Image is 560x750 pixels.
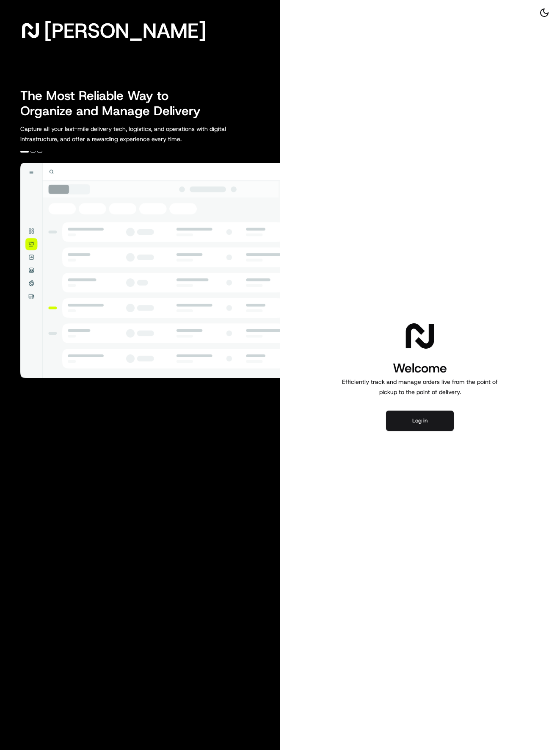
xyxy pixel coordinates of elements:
img: illustration [20,163,280,378]
p: Capture all your last-mile delivery tech, logistics, and operations with digital infrastructure, ... [20,124,264,144]
button: Log in [386,411,454,431]
p: Efficiently track and manage orders live from the point of pickup to the point of delivery. [339,377,501,397]
h2: The Most Reliable Way to Organize and Manage Delivery [20,88,210,119]
span: [PERSON_NAME] [44,22,206,39]
h1: Welcome [339,360,501,377]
